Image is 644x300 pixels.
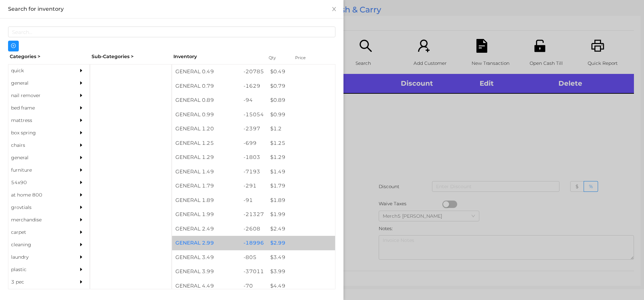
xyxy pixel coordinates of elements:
div: -805 [240,250,267,265]
div: GENERAL 1.20 [172,122,240,136]
div: $ 1.99 [267,207,335,222]
i: icon: close [331,6,337,12]
i: icon: caret-right [79,68,84,73]
div: chairs [8,139,69,152]
i: icon: caret-right [79,118,84,123]
div: $ 3.49 [267,250,335,265]
div: grovtials [8,201,69,214]
div: -2608 [240,222,267,236]
i: icon: caret-right [79,230,84,234]
i: icon: caret-right [79,217,84,222]
i: icon: caret-right [79,93,84,98]
i: icon: caret-right [79,205,84,210]
div: $ 1.25 [267,136,335,151]
div: -291 [240,179,267,193]
div: Categories > [8,51,90,62]
div: $ 2.49 [267,222,335,236]
div: -15054 [240,108,267,122]
div: -94 [240,93,267,108]
div: GENERAL 1.49 [172,165,240,179]
div: $ 0.89 [267,93,335,108]
div: general [8,152,69,164]
div: Sub-Categories > [90,51,172,62]
div: plastic [8,263,69,276]
div: merchandise [8,214,69,226]
div: GENERAL 3.99 [172,264,240,279]
div: $ 0.79 [267,79,335,93]
i: icon: caret-right [79,168,84,172]
div: Inventory [173,53,260,60]
div: GENERAL 0.89 [172,93,240,108]
div: $ 1.89 [267,193,335,208]
i: icon: caret-right [79,280,84,284]
i: icon: caret-right [79,155,84,160]
div: -20785 [240,65,267,79]
div: GENERAL 0.49 [172,65,240,79]
div: nail remover [8,89,69,102]
div: box spring [8,127,69,139]
div: quick [8,65,69,77]
div: 54x90 [8,176,69,189]
div: $ 2.99 [267,236,335,250]
i: icon: caret-right [79,180,84,185]
div: $ 1.79 [267,179,335,193]
div: -37011 [240,264,267,279]
div: -1629 [240,79,267,93]
div: Search for inventory [8,5,335,13]
div: GENERAL 0.79 [172,79,240,93]
i: icon: caret-right [79,105,84,110]
i: icon: caret-right [79,192,84,197]
div: GENERAL 2.99 [172,236,240,250]
div: carpet [8,226,69,239]
div: -7193 [240,165,267,179]
div: cleaning [8,239,69,251]
div: $ 0.99 [267,108,335,122]
div: Price [293,53,320,62]
div: $ 1.49 [267,165,335,179]
div: -91 [240,193,267,208]
div: bed frame [8,102,69,114]
div: $ 4.49 [267,279,335,293]
div: $ 3.99 [267,264,335,279]
div: furniture [8,164,69,176]
i: icon: caret-right [79,143,84,147]
div: GENERAL 4.49 [172,279,240,293]
div: general [8,77,69,89]
div: GENERAL 2.49 [172,222,240,236]
div: GENERAL 3.49 [172,250,240,265]
div: GENERAL 1.79 [172,179,240,193]
div: laundry [8,251,69,263]
div: $ 0.49 [267,65,335,79]
div: mattress [8,114,69,127]
i: icon: caret-right [79,81,84,85]
div: -21327 [240,207,267,222]
div: $ 1.2 [267,122,335,136]
i: icon: caret-right [79,130,84,135]
div: GENERAL 1.29 [172,150,240,165]
i: icon: caret-right [79,242,84,247]
div: GENERAL 1.25 [172,136,240,151]
div: -2397 [240,122,267,136]
div: GENERAL 0.99 [172,108,240,122]
div: GENERAL 1.89 [172,193,240,208]
input: Search... [8,27,335,37]
div: -70 [240,279,267,293]
div: -18996 [240,236,267,250]
div: Qty [267,53,287,62]
div: $ 1.29 [267,150,335,165]
div: 3 pec [8,276,69,288]
button: icon: plus-circle [8,41,19,51]
div: GENERAL 1.99 [172,207,240,222]
div: at home 800 [8,189,69,201]
div: -699 [240,136,267,151]
div: -1803 [240,150,267,165]
i: icon: caret-right [79,267,84,272]
i: icon: caret-right [79,255,84,259]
